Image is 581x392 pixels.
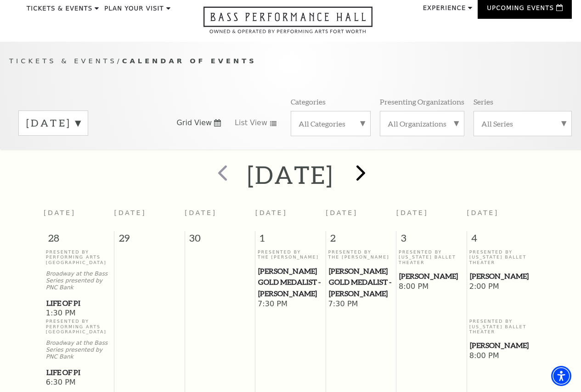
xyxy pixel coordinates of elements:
p: Presented By The [PERSON_NAME] [258,249,323,260]
span: [PERSON_NAME] [470,271,535,282]
p: / [9,55,572,67]
span: Tickets & Events [9,57,117,65]
p: Tickets & Events [27,6,92,17]
p: Presenting Organizations [380,97,464,106]
div: Accessibility Menu [551,366,571,386]
span: 8:00 PM [469,351,536,361]
p: Presented By [US_STATE] Ballet Theater [399,249,464,265]
span: Life of Pi [46,367,112,378]
span: 4 [467,231,537,249]
span: [DATE] [44,209,76,216]
span: [DATE] [326,209,358,216]
button: next [343,158,376,191]
p: Series [474,97,493,106]
span: [DATE] [255,209,288,216]
span: [PERSON_NAME] [470,340,535,351]
span: [PERSON_NAME] Gold Medalist - [PERSON_NAME] [329,265,394,299]
a: Peter Pan [399,271,464,282]
span: List View [235,118,267,128]
span: 2 [326,231,396,249]
span: [DATE] [114,209,147,216]
p: Presented By Performing Arts [GEOGRAPHIC_DATA] [46,319,112,334]
span: [PERSON_NAME] Gold Medalist - [PERSON_NAME] [258,265,323,299]
p: Plan Your Visit [104,6,164,17]
span: [PERSON_NAME] [399,271,464,282]
a: Peter Pan [469,271,536,282]
a: Peter Pan [469,340,536,351]
span: 7:30 PM [258,299,323,309]
button: prev [205,158,238,191]
p: Categories [291,97,326,106]
p: Presented By The [PERSON_NAME] [328,249,394,260]
p: Experience [423,5,466,16]
span: [DATE] [185,209,217,216]
label: All Series [481,119,564,128]
span: 30 [185,231,255,249]
span: 1:30 PM [46,309,112,319]
span: 29 [114,231,185,249]
a: Life of Pi [46,367,112,378]
p: Presented By [US_STATE] Ballet Theater [469,249,536,265]
p: Presented By Performing Arts [GEOGRAPHIC_DATA] [46,249,112,265]
span: 6:30 PM [46,378,112,388]
span: [DATE] [396,209,429,216]
p: Upcoming Events [487,5,554,16]
span: Life of Pi [46,298,112,309]
span: 3 [396,231,467,249]
span: Calendar of Events [122,57,257,65]
label: [DATE] [26,116,80,130]
span: 7:30 PM [328,299,394,309]
label: All Categories [299,119,363,128]
a: Life of Pi [46,298,112,309]
a: Cliburn Gold Medalist - Aristo Sham [258,265,323,299]
p: Broadway at the Bass Series presented by PNC Bank [46,271,112,291]
span: [DATE] [467,209,499,216]
a: Open this option [170,6,406,42]
label: All Organizations [388,119,457,128]
h2: [DATE] [247,160,334,189]
a: Cliburn Gold Medalist - Aristo Sham [328,265,394,299]
p: Presented By [US_STATE] Ballet Theater [469,319,536,334]
span: 2:00 PM [469,282,536,292]
span: 8:00 PM [399,282,464,292]
span: 28 [44,231,114,249]
span: 1 [255,231,326,249]
p: Broadway at the Bass Series presented by PNC Bank [46,340,112,360]
span: Grid View [176,118,212,128]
